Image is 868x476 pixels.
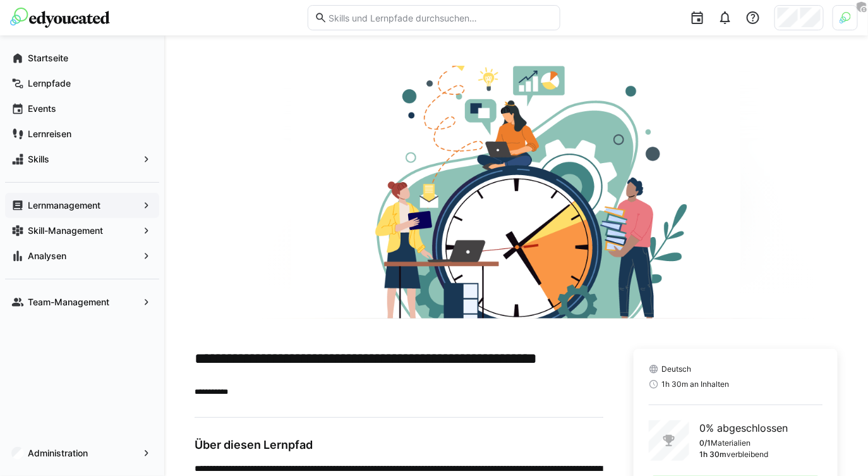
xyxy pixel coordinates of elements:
p: 0/1 [699,438,711,448]
p: 0% abgeschlossen [699,420,788,436]
span: 1h 30m an Inhalten [661,379,729,389]
p: Materialien [711,438,750,448]
h3: Über diesen Lernpfad [195,438,603,452]
p: 1h 30m [699,449,726,460]
input: Skills und Lernpfade durchsuchen… [327,12,553,23]
span: Deutsch [661,364,691,374]
p: verbleibend [726,449,768,460]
